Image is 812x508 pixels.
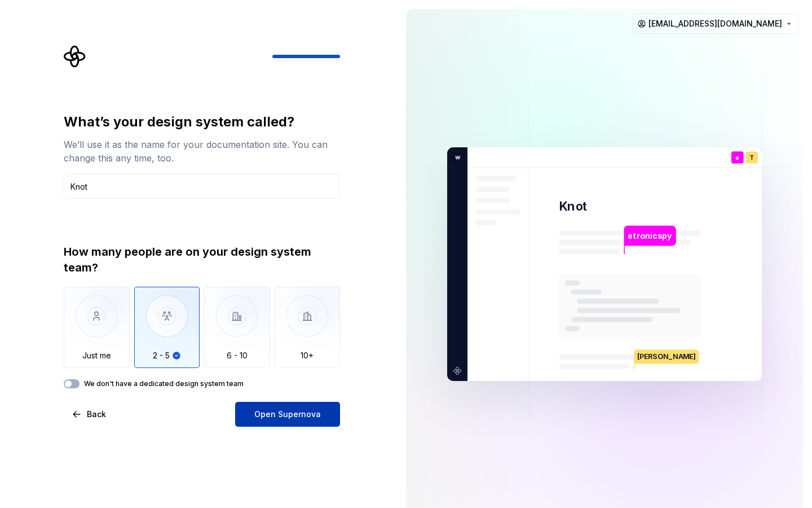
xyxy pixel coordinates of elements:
[64,402,116,427] button: Back
[64,45,86,68] svg: Supernova Logo
[735,155,739,161] p: e
[635,349,699,364] p: [PERSON_NAME]
[235,402,340,427] button: Open Supernova
[628,230,672,242] p: etronicspy
[254,409,321,420] span: Open Supernova
[451,152,460,163] p: w
[632,14,798,34] button: [EMAIL_ADDRESS][DOMAIN_NAME]
[745,151,758,164] div: T
[64,113,340,131] div: What’s your design system called?
[64,244,340,275] div: How many people are on your design system team?
[648,18,782,29] span: [EMAIL_ADDRESS][DOMAIN_NAME]
[64,138,340,165] div: We’ll use it as the name for your documentation site. You can change this any time, too.
[87,409,106,420] span: Back
[64,174,340,199] input: Design system name
[84,379,244,388] label: We don't have a dedicated design system team
[559,198,587,214] p: Knot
